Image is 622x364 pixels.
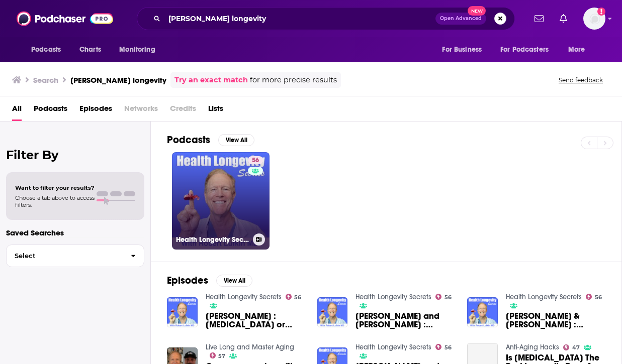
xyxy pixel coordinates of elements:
[206,312,305,329] span: [PERSON_NAME] : [MEDICAL_DATA] or [MEDICAL_DATA] for Longevity?
[356,312,455,329] span: [PERSON_NAME] and [PERSON_NAME] : Summit Promo - Longevity Breakthroughs
[73,40,107,59] a: Charts
[218,354,225,358] span: 57
[563,344,580,350] a: 47
[79,100,112,121] a: Episodes
[167,297,198,328] img: Dr Robert Lufkin : Rapamycin or Metformin for Longevity?
[208,100,223,121] a: Lists
[494,40,563,59] button: open menu
[206,312,305,329] a: Dr Robert Lufkin : Rapamycin or Metformin for Longevity?
[445,345,452,350] span: 56
[164,11,435,27] input: Search podcasts, credits, & more...
[176,235,249,244] h3: Health Longevity Secrets
[468,6,486,16] span: New
[15,194,95,208] span: Choose a tab above to access filters.
[556,10,571,27] a: Show notifications dropdown
[33,75,58,85] h3: Search
[294,295,301,300] span: 56
[79,43,101,57] span: Charts
[500,43,549,57] span: For Podcasters
[561,40,598,59] button: open menu
[167,274,208,287] h2: Episodes
[124,100,158,121] span: Networks
[174,74,248,86] a: Try an exact match
[31,43,61,57] span: Podcasts
[172,152,270,250] a: 56Health Longevity Secrets
[167,274,252,287] a: EpisodesView All
[34,100,67,121] a: Podcasts
[442,43,482,57] span: For Business
[572,345,580,350] span: 47
[250,74,337,86] span: for more precise results
[467,297,498,328] img: Dr Robert Lufkin & Dr Steve Sideroff : World's Largest Longevity Conference?
[218,134,254,146] button: View All
[6,245,144,267] button: Select
[356,312,455,329] a: Dr Robert Lufkin and Dr Stephen Sideroff : Summit Promo - Longevity Breakthroughs
[167,134,254,146] a: PodcastsView All
[435,344,452,350] a: 56
[583,8,605,30] button: Show profile menu
[252,156,259,166] span: 56
[356,343,431,351] a: Health Longevity Secrets
[210,352,226,358] a: 57
[206,343,294,351] a: Live Long and Master Aging
[6,228,144,237] p: Saved Searches
[70,75,166,85] h3: [PERSON_NAME] longevity
[595,295,602,300] span: 56
[317,297,348,328] img: Dr Robert Lufkin and Dr Stephen Sideroff : Summit Promo - Longevity Breakthroughs
[216,275,252,287] button: View All
[137,7,515,30] div: Search podcasts, credits, & more...
[112,40,168,59] button: open menu
[24,40,74,59] button: open menu
[7,253,123,259] span: Select
[506,293,582,301] a: Health Longevity Secrets
[506,343,559,351] a: Anti-Aging Hacks
[206,293,282,301] a: Health Longevity Secrets
[435,294,452,300] a: 56
[506,312,605,329] a: Dr Robert Lufkin & Dr Steve Sideroff : World's Largest Longevity Conference?
[248,156,263,164] a: 56
[6,148,144,162] h2: Filter By
[435,40,494,59] button: open menu
[568,43,585,57] span: More
[15,184,95,191] span: Want to filter your results?
[530,10,548,27] a: Show notifications dropdown
[356,293,431,301] a: Health Longevity Secrets
[286,294,302,300] a: 56
[583,8,605,30] img: User Profile
[583,8,605,30] span: Logged in as BrodyHigh10
[167,134,210,146] h2: Podcasts
[170,100,196,121] span: Credits
[17,9,113,28] img: Podchaser - Follow, Share and Rate Podcasts
[435,13,486,25] button: Open AdvancedNew
[445,295,452,300] span: 56
[586,294,602,300] a: 56
[119,43,155,57] span: Monitoring
[12,100,22,121] a: All
[597,8,605,16] svg: Add a profile image
[556,76,606,84] button: Send feedback
[506,312,605,329] span: [PERSON_NAME] & [PERSON_NAME] : World's Largest Longevity Conference?
[440,16,482,21] span: Open Advanced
